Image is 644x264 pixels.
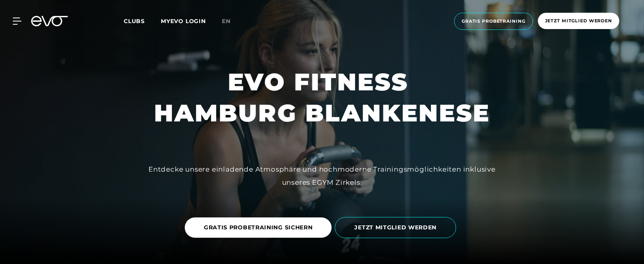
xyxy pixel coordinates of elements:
span: en [222,18,231,25]
a: Clubs [124,17,161,25]
a: en [222,17,240,26]
span: Jetzt Mitglied werden [545,18,612,24]
a: MYEVO LOGIN [161,18,206,25]
span: Gratis Probetraining [462,18,525,25]
a: Jetzt Mitglied werden [535,13,622,30]
a: JETZT MITGLIED WERDEN [335,211,459,244]
span: JETZT MITGLIED WERDEN [354,223,437,232]
a: GRATIS PROBETRAINING SICHERN [185,211,335,244]
a: Gratis Probetraining [452,13,535,30]
span: Clubs [124,18,145,25]
span: GRATIS PROBETRAINING SICHERN [204,223,313,232]
div: Entdecke unsere einladende Atmosphäre und hochmoderne Trainingsmöglichkeiten inklusive unseres EG... [142,163,502,189]
h1: EVO FITNESS HAMBURG BLANKENESE [154,66,490,129]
